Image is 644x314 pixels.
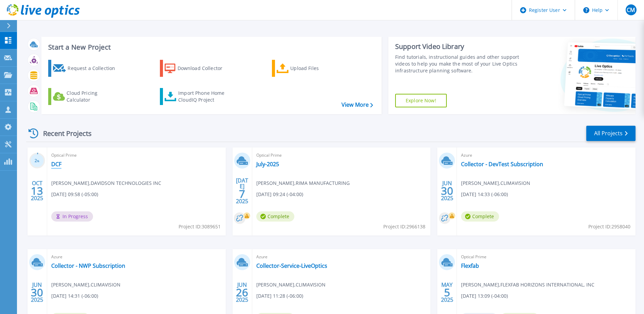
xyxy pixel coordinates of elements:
a: Cloud Pricing Calculator [48,88,124,105]
a: Request a Collection [48,60,124,77]
h3: 2 [29,157,45,165]
div: Find tutorials, instructional guides and other support videos to help you make the most of your L... [395,54,521,74]
span: [DATE] 14:31 (-06:00) [51,292,98,300]
a: View More [342,102,373,108]
span: Azure [461,152,631,159]
div: JUN 2025 [31,280,43,305]
div: Cloud Pricing Calculator [67,90,121,103]
span: Project ID: 2958040 [588,223,630,230]
span: 30 [441,188,453,194]
span: Azure [256,253,427,261]
a: Flexfab [461,262,479,269]
span: Project ID: 3089651 [179,223,221,230]
div: [DATE] 2025 [236,178,249,203]
div: JUN 2025 [236,280,249,305]
span: Optical Prime [256,152,427,159]
div: MAY 2025 [441,280,454,305]
span: [DATE] 09:58 (-05:00) [51,191,98,198]
span: [PERSON_NAME] , FLEXFAB HORIZONS INTERNATIONAL, INC [461,281,594,289]
span: 30 [31,290,43,295]
a: DCF [51,161,61,168]
a: Collector - NWP Subscription [51,262,125,269]
a: Collector-Service-LiveOptics [256,262,327,269]
span: % [37,159,39,163]
a: Explore Now! [395,94,447,107]
a: Download Collector [160,60,236,77]
span: Azure [51,253,222,261]
a: Upload Files [272,60,348,77]
span: 7 [239,191,245,197]
div: OCT 2025 [31,178,43,203]
div: Support Video Library [395,42,521,51]
span: [DATE] 13:09 (-04:00) [461,292,508,300]
span: [PERSON_NAME] , CLIMAVISION [461,179,530,187]
a: July-2025 [256,161,279,168]
div: Import Phone Home CloudIQ Project [178,90,231,103]
span: [PERSON_NAME] , CLIMAVISION [51,281,121,289]
a: All Projects [586,126,636,141]
span: [PERSON_NAME] , DAVIDSON TECHNOLOGIES INC [51,179,161,187]
span: 5 [444,290,450,295]
span: Complete [256,211,294,222]
div: Download Collector [178,62,232,75]
span: 26 [236,290,248,295]
span: [PERSON_NAME] , RIMA MANUFACTURING [256,179,350,187]
div: Upload Files [290,62,345,75]
span: [DATE] 09:24 (-04:00) [256,191,303,198]
div: Request a Collection [68,62,122,75]
span: 13 [31,188,43,194]
span: [DATE] 11:28 (-06:00) [256,292,303,300]
span: CM [627,7,635,13]
div: JUN 2025 [441,178,454,203]
h3: Start a New Project [48,43,373,51]
a: Collector - DevTest Subscription [461,161,543,168]
span: [PERSON_NAME] , CLIMAVISION [256,281,326,289]
span: Complete [461,211,499,222]
span: Optical Prime [51,152,222,159]
div: Recent Projects [26,125,101,142]
span: Optical Prime [461,253,631,261]
span: Project ID: 2966138 [383,223,425,230]
span: [DATE] 14:33 (-06:00) [461,191,508,198]
span: In Progress [51,211,93,222]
